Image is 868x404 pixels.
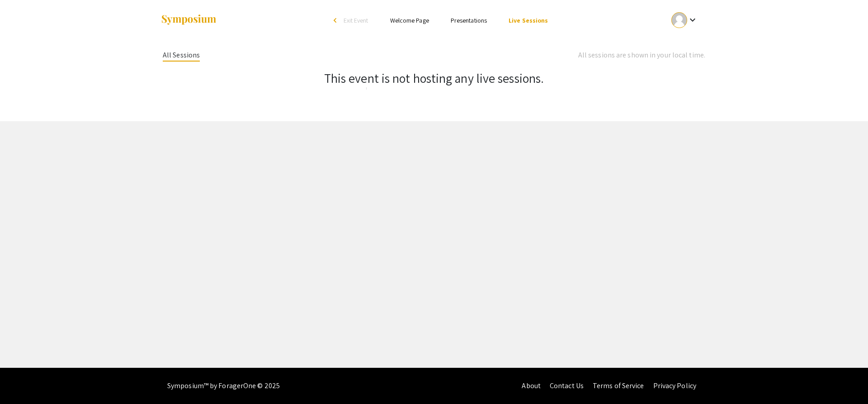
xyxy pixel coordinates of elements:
[451,16,487,24] a: Presentations
[509,16,548,24] a: Live Sessions
[687,14,698,25] mat-icon: Expand account dropdown
[653,381,696,390] a: Privacy Policy
[390,16,429,24] a: Welcome Page
[163,71,705,86] h3: This event is not hosting any live sessions.
[163,50,200,62] div: All Sessions
[344,16,368,24] span: Exit Event
[167,368,280,404] div: Symposium™ by ForagerOne © 2025
[662,10,708,30] button: Expand account dropdown
[160,14,217,26] img: Symposium by ForagerOne
[7,363,38,397] iframe: Chat
[578,50,705,61] div: All sessions are shown in your local time.
[550,381,584,390] a: Contact Us
[522,381,541,390] a: About
[334,18,339,23] div: arrow_back_ios
[593,381,644,390] a: Terms of Service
